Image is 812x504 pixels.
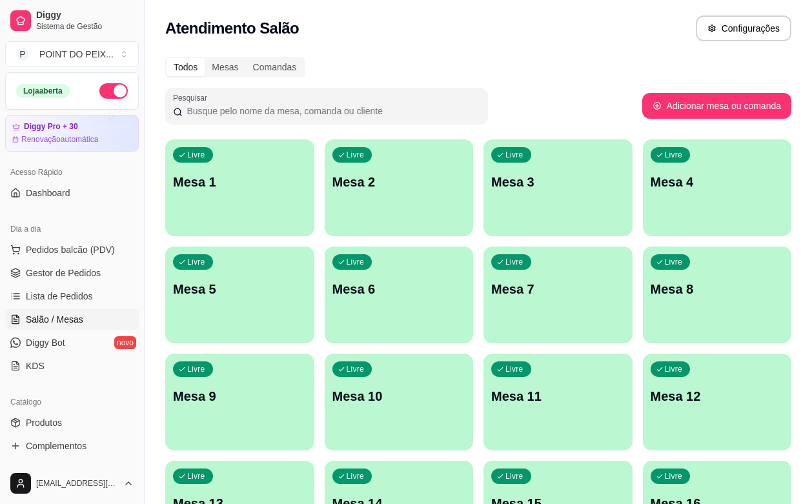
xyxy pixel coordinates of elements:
button: LivreMesa 12 [643,354,792,450]
span: Complementos [26,439,86,452]
span: P [16,48,29,61]
p: Livre [347,364,365,374]
span: Produtos [26,416,62,429]
p: Mesa 1 [173,173,307,191]
a: Lista de Pedidos [5,286,139,307]
button: Adicionar mesa ou comanda [642,93,791,119]
label: Pesquisar [173,92,212,103]
p: Mesa 10 [332,387,466,405]
article: Diggy Pro + 30 [24,122,78,132]
span: Lista de Pedidos [26,290,93,303]
p: Mesa 7 [491,280,625,298]
p: Mesa 6 [332,280,466,298]
button: LivreMesa 7 [483,247,633,343]
a: KDS [5,356,139,376]
span: Pedidos balcão (PDV) [26,243,115,256]
button: LivreMesa 6 [325,247,474,343]
p: Mesa 8 [651,280,784,298]
span: [EMAIL_ADDRESS][DOMAIN_NAME] [36,478,118,489]
button: LivreMesa 9 [165,354,314,450]
button: LivreMesa 5 [165,247,314,343]
p: Livre [505,364,523,374]
p: Livre [347,471,365,481]
p: Livre [505,471,523,481]
p: Mesa 9 [173,387,307,405]
button: LivreMesa 8 [643,247,792,343]
p: Mesa 2 [332,173,466,191]
a: Complementos [5,436,139,456]
span: KDS [26,359,45,372]
p: Livre [347,150,365,160]
p: Livre [347,257,365,267]
div: Loja aberta [16,84,70,98]
button: Pedidos balcão (PDV) [5,239,139,260]
p: Livre [505,150,523,160]
h2: Atendimento Salão [165,18,299,39]
input: Pesquisar [183,105,480,117]
span: Dashboard [26,186,70,199]
p: Mesa 5 [173,280,307,298]
button: LivreMesa 4 [643,139,792,236]
button: Select a team [5,41,139,67]
span: Diggy Bot [26,336,65,349]
button: LivreMesa 3 [483,139,633,236]
div: Acesso Rápido [5,162,139,183]
button: [EMAIL_ADDRESS][DOMAIN_NAME] [5,468,139,499]
div: Comandas [246,58,304,76]
p: Livre [665,471,683,481]
p: Livre [187,257,205,267]
button: LivreMesa 10 [325,354,474,450]
span: Sistema de Gestão [36,21,134,32]
a: Dashboard [5,183,139,203]
div: Dia a dia [5,219,139,239]
span: Salão / Mesas [26,313,83,326]
span: Gestor de Pedidos [26,267,101,279]
p: Livre [187,150,205,160]
p: Livre [665,364,683,374]
span: Diggy [36,10,134,21]
p: Livre [187,364,205,374]
a: DiggySistema de Gestão [5,5,139,36]
button: LivreMesa 2 [325,139,474,236]
article: Renovação automática [21,134,98,145]
a: Diggy Botnovo [5,332,139,353]
p: Livre [187,471,205,481]
p: Mesa 4 [651,173,784,191]
button: LivreMesa 1 [165,139,314,236]
button: LivreMesa 11 [483,354,633,450]
p: Livre [665,257,683,267]
p: Livre [505,257,523,267]
div: Mesas [205,58,245,76]
p: Mesa 12 [651,387,784,405]
a: Diggy Pro + 30Renovaçãoautomática [5,115,139,152]
button: Alterar Status [99,83,128,99]
div: Catálogo [5,392,139,412]
a: Gestor de Pedidos [5,263,139,283]
p: Mesa 11 [491,387,625,405]
p: Mesa 3 [491,173,625,191]
div: Todos [167,58,205,76]
a: Produtos [5,412,139,433]
p: Livre [665,150,683,160]
div: POINT DO PEIX ... [39,48,114,61]
button: Configurações [696,15,791,41]
a: Salão / Mesas [5,309,139,330]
